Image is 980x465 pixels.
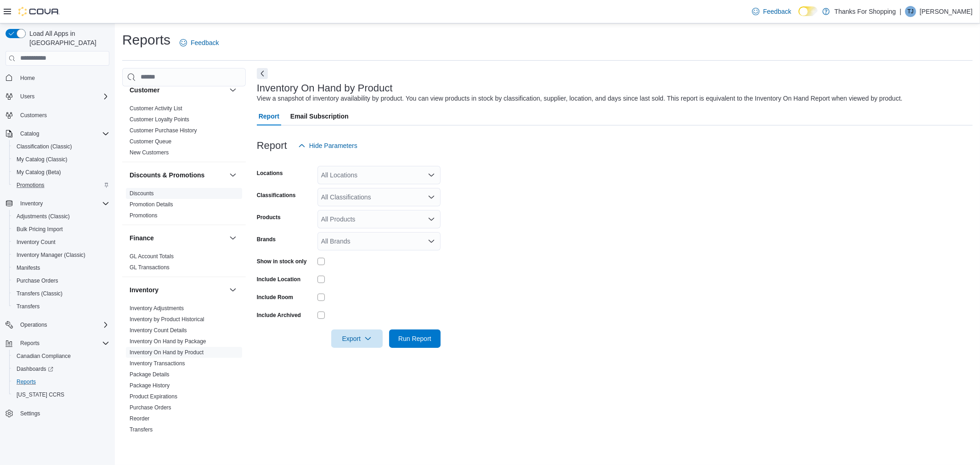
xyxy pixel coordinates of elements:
[130,415,149,422] span: Reorder
[13,389,68,400] a: [US_STATE] CCRS
[17,290,62,297] span: Transfers (Classic)
[17,213,70,220] span: Adjustments (Classic)
[905,6,916,17] div: Tina Jansen
[13,262,109,273] span: Manifests
[763,7,791,16] span: Feedback
[13,363,57,374] a: Dashboards
[13,363,109,374] span: Dashboards
[227,232,238,244] button: Finance
[428,193,435,201] button: Open list of options
[130,116,189,123] span: Customer Loyalty Points
[13,301,109,312] span: Transfers
[257,276,300,283] label: Include Location
[13,275,109,286] span: Purchase Orders
[130,127,197,134] span: Customer Purchase History
[227,284,238,295] button: Inventory
[257,140,287,151] h3: Report
[17,391,64,398] span: [US_STATE] CCRS
[130,316,204,323] span: Inventory by Product Historical
[17,156,68,163] span: My Catalog (Classic)
[20,74,35,82] span: Home
[13,351,109,362] span: Canadian Compliance
[257,294,293,301] label: Include Room
[17,251,85,259] span: Inventory Manager (Classic)
[257,258,307,265] label: Show in stock only
[130,404,171,411] span: Purchase Orders
[130,349,204,356] span: Inventory On Hand by Product
[13,211,74,222] a: Adjustments (Classic)
[17,319,51,330] button: Operations
[331,329,383,348] button: Export
[122,303,246,439] div: Inventory
[13,180,109,191] span: Promotions
[130,85,159,95] h3: Customer
[17,319,109,330] span: Operations
[799,6,818,16] input: Dark Mode
[13,141,76,152] a: Classification (Classic)
[295,136,361,155] button: Hide Parameters
[834,6,896,17] p: Thanks For Shopping
[257,68,268,79] button: Next
[122,31,170,49] h1: Reports
[17,352,71,360] span: Canadian Compliance
[130,285,226,295] button: Inventory
[13,301,43,312] a: Transfers
[17,128,109,139] span: Catalog
[130,105,182,112] a: Customer Activity List
[257,94,903,103] div: View a snapshot of inventory availability by product. You can view products in stock by classific...
[9,261,113,274] button: Manifests
[227,85,238,96] button: Customer
[20,130,39,137] span: Catalog
[130,404,171,411] a: Purchase Orders
[130,393,177,400] a: Product Expirations
[17,198,109,209] span: Inventory
[17,378,36,386] span: Reports
[130,338,206,345] span: Inventory On Hand by Package
[13,288,109,299] span: Transfers (Classic)
[17,264,40,272] span: Manifests
[130,305,184,312] a: Inventory Adjustments
[18,7,60,16] img: Cova
[122,251,246,277] div: Finance
[9,249,113,261] button: Inventory Manager (Classic)
[130,190,154,197] a: Discounts
[130,138,171,145] span: Customer Queue
[748,2,795,21] a: Feedback
[130,382,170,389] span: Package History
[2,108,113,122] button: Customers
[17,198,46,209] button: Inventory
[900,6,901,17] p: |
[13,224,109,235] span: Bulk Pricing Import
[9,166,113,179] button: My Catalog (Beta)
[122,103,246,162] div: Customer
[130,338,206,345] a: Inventory On Hand by Package
[9,350,113,363] button: Canadian Compliance
[428,238,435,245] button: Open list of options
[17,408,44,419] a: Settings
[17,91,109,102] span: Users
[130,170,226,180] button: Discounts & Promotions
[13,376,109,387] span: Reports
[17,73,39,84] a: Home
[17,128,43,139] button: Catalog
[13,211,109,222] span: Adjustments (Classic)
[13,154,109,165] span: My Catalog (Classic)
[130,426,153,433] span: Transfers
[13,167,109,178] span: My Catalog (Beta)
[6,68,109,444] nav: Complex example
[2,127,113,140] button: Catalog
[17,338,43,349] button: Reports
[257,170,283,177] label: Locations
[2,197,113,210] button: Inventory
[9,300,113,313] button: Transfers
[176,34,222,52] a: Feedback
[130,316,204,323] a: Inventory by Product Historical
[130,371,170,378] a: Package Details
[130,149,169,156] span: New Customers
[130,85,226,95] button: Customer
[920,6,973,17] p: [PERSON_NAME]
[13,154,71,165] a: My Catalog (Classic)
[13,237,109,248] span: Inventory Count
[227,170,238,181] button: Discounts & Promotions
